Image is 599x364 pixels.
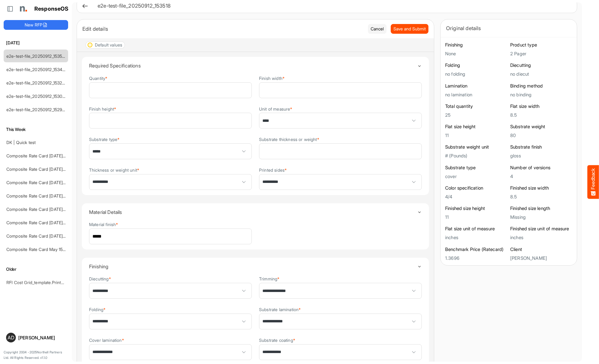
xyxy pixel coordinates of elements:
[445,215,507,220] h5: 11
[89,338,124,342] label: Cover lamination
[89,137,119,142] label: Substrate type
[510,103,572,109] h6: Flat size width
[445,226,507,232] h6: Flat size unit of measure
[6,140,36,145] a: DK | Quick test
[510,165,572,171] h6: Number of versions
[445,165,507,171] h6: Substrate type
[6,220,89,225] a: Composite Rate Card [DATE] mapping test
[445,174,507,179] h5: cover
[446,24,571,33] div: Original details
[89,63,417,68] h4: Required Specifications
[445,42,507,48] h6: Finishing
[445,51,507,56] h5: None
[6,167,106,172] a: Composite Rate Card [DATE] mapping test_deleted
[89,276,111,281] label: Diecutting
[34,6,69,12] h1: ResponseOS
[6,233,89,239] a: Composite Rate Card [DATE] mapping test
[445,194,507,199] h5: 4/4
[510,83,572,89] h6: Binding method
[445,246,507,252] h6: Benchmark Price (Ratecard)
[259,137,319,142] label: Substrate thickness or weight
[445,71,507,77] h5: no folding
[89,258,422,275] summary: Toggle content
[259,168,287,172] label: Printed sides
[510,71,572,77] h5: no diecut
[510,185,572,191] h6: Finished size width
[89,264,417,269] h4: Finishing
[510,133,572,138] h5: 80
[510,92,572,97] h5: no binding
[445,83,507,89] h6: Lamination
[17,3,29,15] img: Northell
[510,42,572,48] h6: Product type
[445,256,507,261] h5: 1.3696
[510,144,572,150] h6: Substrate finish
[445,112,507,118] h5: 25
[4,266,68,273] h6: Older
[445,92,507,97] h5: no lamination
[4,20,68,30] button: New RFP
[89,203,422,221] summary: Toggle content
[445,205,507,211] h6: Finished size height
[82,25,363,33] div: Edit details
[510,226,572,232] h6: Finished size unit of measure
[510,51,572,56] h5: 2 Pager
[89,209,417,215] h4: Material Details
[445,235,507,240] h5: inches
[510,215,572,220] h5: Missing
[18,335,66,340] div: [PERSON_NAME]
[6,247,67,252] a: Composite Rate Card May 15-2
[4,126,68,133] h6: This Week
[445,62,507,68] h6: Folding
[510,174,572,179] h5: 4
[6,180,106,185] a: Composite Rate Card [DATE] mapping test_deleted
[89,76,107,81] label: Quantity
[445,185,507,191] h6: Color specification
[445,153,507,158] h5: # (Pounds)
[6,80,67,85] a: e2e-test-file_20250912_153238
[510,235,572,240] h5: inches
[89,57,422,74] summary: Toggle content
[259,276,279,281] label: Trimming
[259,76,285,81] label: Finish width
[510,246,572,252] h6: Client
[510,62,572,68] h6: Diecutting
[95,43,122,47] div: Default values
[6,280,98,285] a: RFI Cost Grid_template.Prints and warehousing
[89,307,106,312] label: Folding
[6,67,67,72] a: e2e-test-file_20250912_153401
[8,335,14,340] span: AD
[445,144,507,150] h6: Substrate weight unit
[587,165,599,199] button: Feedback
[6,193,106,198] a: Composite Rate Card [DATE] mapping test_deleted
[445,133,507,138] h5: 11
[259,107,293,111] label: Unit of measure
[445,124,507,130] h6: Flat size height
[98,3,567,9] h6: e2e-test-file_20250912_153518
[391,24,428,34] button: Save and Submit Progress
[6,53,66,59] a: e2e-test-file_20250912_153518
[89,168,139,172] label: Thickness or weight unit
[89,107,116,111] label: Finish height
[4,350,68,360] p: Copyright 2004 - 2025 Northell Partners Ltd. All Rights Reserved. v 1.1.0
[393,26,426,32] span: Save and Submit
[6,107,68,112] a: e2e-test-file_20250912_152903
[510,256,572,261] h5: [PERSON_NAME]
[510,153,572,158] h5: gloss
[510,194,572,199] h5: 8.5
[259,338,295,342] label: Substrate coating
[6,94,67,99] a: e2e-test-file_20250912_153016
[4,39,68,46] h6: [DATE]
[510,124,572,130] h6: Substrate weight
[510,112,572,118] h5: 8.5
[445,103,507,109] h6: Total quantity
[259,307,301,312] label: Substrate lamination
[89,222,118,227] label: Material finish
[368,24,386,34] button: Cancel
[6,207,106,212] a: Composite Rate Card [DATE] mapping test_deleted
[6,153,78,158] a: Composite Rate Card [DATE]_smaller
[510,205,572,211] h6: Finished size length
